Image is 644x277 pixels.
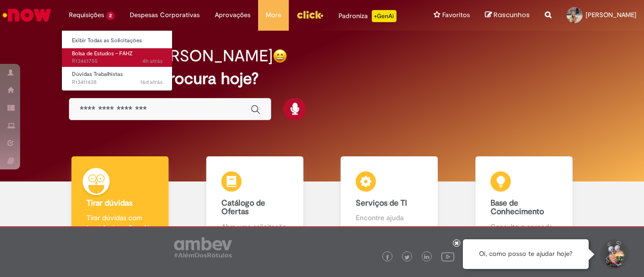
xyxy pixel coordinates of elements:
div: Padroniza [339,10,396,22]
p: +GenAi [372,10,396,22]
a: Tirar dúvidas Tirar dúvidas com Lupi Assist e Gen Ai [53,156,188,243]
a: Rascunhos [485,11,530,20]
img: logo_footer_facebook.png [385,255,390,260]
img: click_logo_yellow_360x200.png [296,7,324,22]
h2: O que você procura hoje? [69,70,575,87]
span: More [266,10,281,20]
span: 2 [106,12,115,20]
img: logo_footer_ambev_rotulo_gray.png [174,237,232,257]
span: R13411438 [72,78,163,86]
span: Aprovações [215,10,251,20]
p: Abra uma solicitação [221,222,288,232]
time: 13/08/2025 17:36:27 [140,78,163,86]
a: Serviços de TI Encontre ajuda [322,156,457,243]
img: logo_footer_youtube.png [441,250,454,263]
span: Despesas Corporativas [130,10,200,20]
img: happy-face.png [273,49,287,63]
a: Base de Conhecimento Consulte e aprenda [457,156,592,243]
a: Aberto R13461755 : Bolsa de Estudos – FAHZ [62,48,173,67]
span: Dúvidas Trabalhistas [72,70,123,78]
img: logo_footer_twitter.png [405,255,410,260]
ul: Requisições [61,30,173,91]
b: Tirar dúvidas [87,198,132,208]
p: Tirar dúvidas com Lupi Assist e Gen Ai [87,213,153,233]
span: R13461755 [72,57,163,65]
p: Consulte e aprenda [491,222,557,232]
b: Base de Conhecimento [491,198,544,217]
img: logo_footer_linkedin.png [424,254,429,260]
div: Oi, como posso te ajudar hoje? [463,239,589,269]
a: Aberto R13411438 : Dúvidas Trabalhistas [62,69,173,87]
button: Iniciar Conversa de Suporte [599,239,629,269]
span: [PERSON_NAME] [586,11,636,19]
b: Catálogo de Ofertas [221,198,265,217]
p: Encontre ajuda [356,213,423,223]
a: Exibir Todas as Solicitações [62,35,173,46]
span: Requisições [69,10,104,20]
span: Favoritos [442,10,470,20]
span: Rascunhos [494,10,530,20]
span: 4h atrás [142,57,163,65]
time: 29/08/2025 11:10:02 [142,57,163,65]
span: Bolsa de Estudos – FAHZ [72,50,133,57]
span: 16d atrás [140,78,163,86]
b: Serviços de TI [356,198,407,208]
a: Catálogo de Ofertas Abra uma solicitação [188,156,323,243]
img: ServiceNow [1,5,53,25]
